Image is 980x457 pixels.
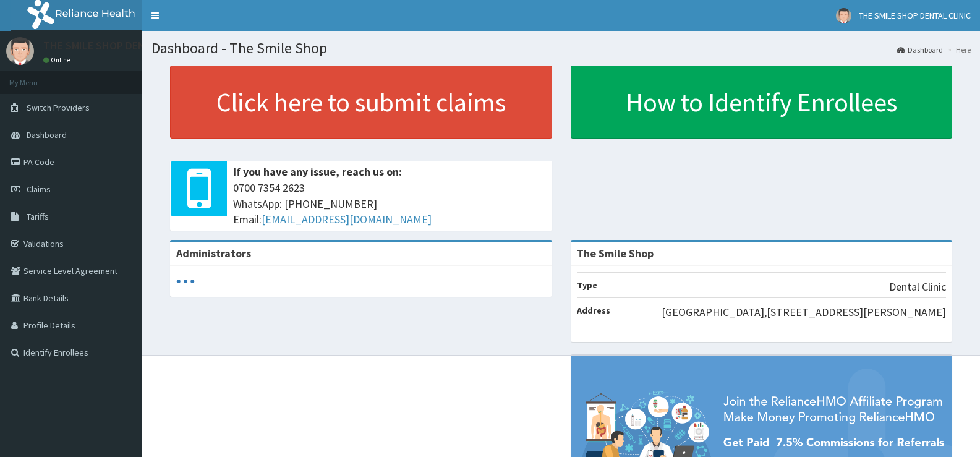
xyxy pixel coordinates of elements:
b: Address [577,305,610,316]
span: THE SMILE SHOP DENTAL CLINIC [859,10,971,21]
a: Online [43,56,73,64]
span: 0700 7354 2623 WhatsApp: [PHONE_NUMBER] Email: [233,180,546,228]
p: THE SMILE SHOP DENTAL CLINIC [43,40,197,51]
a: [EMAIL_ADDRESS][DOMAIN_NAME] [262,212,432,226]
span: Switch Providers [27,102,90,113]
a: How to Identify Enrollees [571,66,953,139]
span: Dashboard [27,129,67,140]
span: Tariffs [27,211,49,222]
p: Dental Clinic [889,279,946,295]
b: Administrators [176,246,251,260]
b: If you have any issue, reach us on: [233,164,402,179]
li: Here [944,45,971,55]
a: Dashboard [897,45,943,55]
img: User Image [6,37,34,65]
img: User Image [836,8,851,23]
b: Type [577,280,597,291]
a: Click here to submit claims [170,66,552,139]
svg: audio-loading [176,272,195,291]
h1: Dashboard - The Smile Shop [151,40,971,56]
strong: The Smile Shop [577,246,654,260]
p: [GEOGRAPHIC_DATA],[STREET_ADDRESS][PERSON_NAME] [662,304,946,320]
span: Claims [27,184,51,195]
